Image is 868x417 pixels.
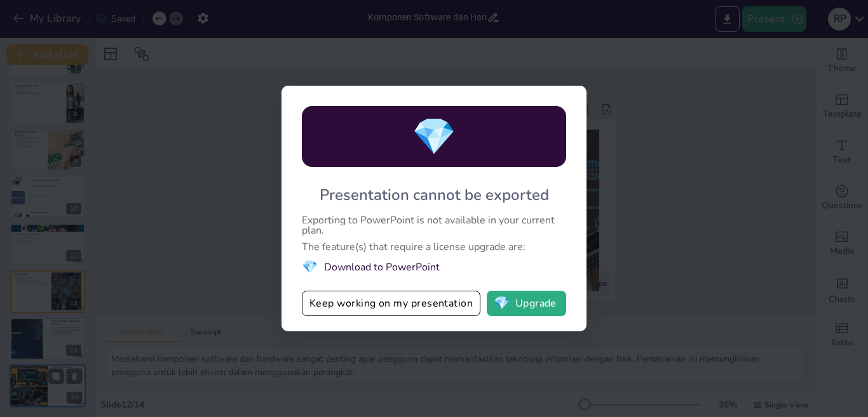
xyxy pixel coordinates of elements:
[320,185,549,205] div: Presentation cannot be exported
[302,258,566,275] li: Download to PowerPoint
[302,258,318,275] span: diamond
[302,291,480,316] button: Keep working on my presentation
[487,291,566,316] button: diamondUpgrade
[302,242,566,252] div: The feature(s) that require a license upgrade are:
[494,297,510,310] span: diamond
[302,215,566,235] div: Exporting to PowerPoint is not available in your current plan.
[412,112,456,161] span: diamond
